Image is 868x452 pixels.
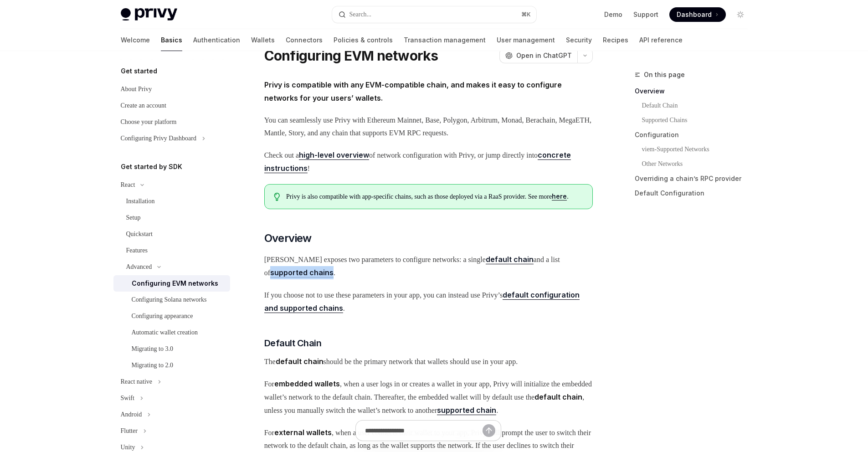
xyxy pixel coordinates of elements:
[349,9,372,20] div: Search...
[126,262,152,272] div: Advanced
[516,51,572,60] span: Open in ChatGPT
[635,157,755,171] a: Other Networks
[121,161,182,172] h5: Get started by SDK
[113,81,230,98] a: About Privy
[113,259,230,275] button: Toggle Advanced section
[334,29,393,51] a: Policies & controls
[121,100,166,111] div: Create an account
[639,29,683,51] a: API reference
[669,7,726,22] a: Dashboard
[497,29,555,51] a: User management
[437,406,496,415] a: supported chain
[113,374,230,390] button: Toggle React native section
[635,128,755,142] a: Configuration
[264,149,593,175] span: Check out a of network configuration with Privy, or jump directly into !
[264,231,312,246] span: Overview
[332,6,536,23] button: Open search
[121,8,177,21] img: light logo
[633,10,658,19] a: Support
[121,180,135,190] div: React
[113,177,230,193] button: Toggle React section
[132,311,193,322] div: Configuring appearance
[264,288,593,315] span: If you choose not to use these parameters in your app, you can instead use Privy’s .
[161,29,182,51] a: Basics
[534,392,582,401] strong: default chain
[132,344,173,354] div: Migrating to 3.0
[121,409,142,420] div: Android
[644,69,685,80] span: On this page
[113,308,230,324] a: Configuring appearance
[677,10,712,19] span: Dashboard
[603,29,628,51] a: Recipes
[635,171,755,186] a: Overriding a chain’s RPC provider
[113,130,230,147] button: Toggle Configuring Privy Dashboard section
[251,29,275,51] a: Wallets
[113,292,230,308] a: Configuring Solana networks
[299,150,369,160] a: high-level overview
[126,229,153,240] div: Quickstart
[486,255,534,264] strong: default chain
[113,357,230,374] a: Migrating to 2.0
[113,226,230,242] a: Quickstart
[552,192,567,200] a: here
[635,98,755,113] a: Default Chain
[113,390,230,406] button: Toggle Swift section
[264,47,438,64] h1: Configuring EVM networks
[499,48,577,63] button: Open in ChatGPT
[113,98,230,114] a: Create an account
[635,186,755,200] a: Default Configuration
[264,80,562,103] strong: Privy is compatible with any EVM-compatible chain, and makes it easy to configure networks for yo...
[635,142,755,157] a: viem-Supported Networks
[483,424,495,437] button: Send message
[121,426,138,437] div: Flutter
[113,114,230,130] a: Choose your platform
[270,268,334,277] a: supported chains
[404,29,486,51] a: Transaction management
[113,242,230,259] a: Features
[121,393,134,404] div: Swift
[264,355,593,368] span: The should be the primary network that wallets should use in your app.
[286,192,583,201] span: Privy is also compatible with app-specific chains, such as those deployed via a RaaS provider. Se...
[121,84,152,95] div: About Privy
[113,423,230,439] button: Toggle Flutter section
[126,245,148,256] div: Features
[604,10,622,19] a: Demo
[121,133,196,144] div: Configuring Privy Dashboard
[286,29,323,51] a: Connectors
[365,421,483,441] input: Ask a question...
[121,29,150,51] a: Welcome
[635,113,755,128] a: Supported Chains
[566,29,592,51] a: Security
[264,337,322,349] span: Default Chain
[276,357,324,366] strong: default chain
[113,324,230,341] a: Automatic wallet creation
[132,327,198,338] div: Automatic wallet creation
[274,379,340,388] strong: embedded wallets
[264,114,593,139] span: You can seamlessly use Privy with Ethereum Mainnet, Base, Polygon, Arbitrum, Monad, Berachain, Me...
[113,275,230,292] a: Configuring EVM networks
[113,210,230,226] a: Setup
[635,84,755,98] a: Overview
[193,29,240,51] a: Authentication
[121,376,153,387] div: React native
[113,341,230,357] a: Migrating to 3.0
[113,406,230,423] button: Toggle Android section
[132,278,218,289] div: Configuring EVM networks
[121,66,157,77] h5: Get started
[126,196,155,207] div: Installation
[437,406,496,415] strong: supported chain
[132,294,207,305] div: Configuring Solana networks
[126,212,141,223] div: Setup
[132,360,173,371] div: Migrating to 2.0
[264,377,593,417] span: For , when a user logs in or creates a wallet in your app, Privy will initialize the embedded wal...
[264,253,593,279] span: [PERSON_NAME] exposes two parameters to configure networks: a single and a list of .
[121,117,177,128] div: Choose your platform
[521,11,531,18] span: ⌘ K
[733,7,748,22] button: Toggle dark mode
[113,193,230,210] a: Installation
[274,193,280,201] svg: Tip
[486,255,534,264] a: default chain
